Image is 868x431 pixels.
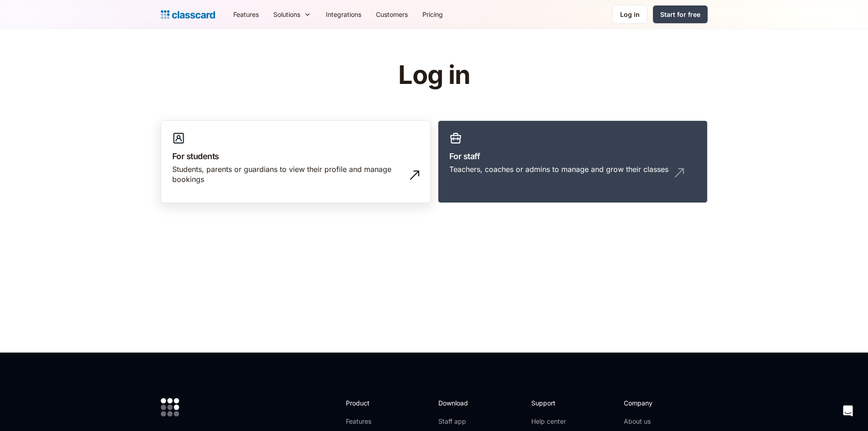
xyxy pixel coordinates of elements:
h2: Support [531,398,568,408]
div: Students, parents or guardians to view their profile and manage bookings [172,164,401,185]
a: Log in [612,5,647,24]
a: For staffTeachers, coaches or admins to manage and grow their classes [438,120,708,203]
a: Customers [369,4,415,25]
h3: For staff [449,150,696,162]
a: home [161,8,215,21]
iframe: Intercom live chat [837,400,859,422]
h2: Product [346,398,395,408]
h1: Log in [289,61,579,89]
h2: Company [624,398,684,408]
div: Start for free [660,10,700,19]
div: Log in [620,10,640,19]
h3: For students [172,150,419,162]
a: Pricing [415,4,450,25]
div: Teachers, coaches or admins to manage and grow their classes [449,164,668,174]
a: Features [346,417,395,426]
a: Start for free [653,5,708,23]
a: Help center [531,417,568,426]
div: Solutions [273,10,300,19]
div: Solutions [266,4,318,25]
h2: Download [438,398,476,408]
a: Staff app [438,417,476,426]
a: For studentsStudents, parents or guardians to view their profile and manage bookings [161,120,431,203]
a: Features [226,4,266,25]
a: Integrations [318,4,369,25]
a: About us [624,417,684,426]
